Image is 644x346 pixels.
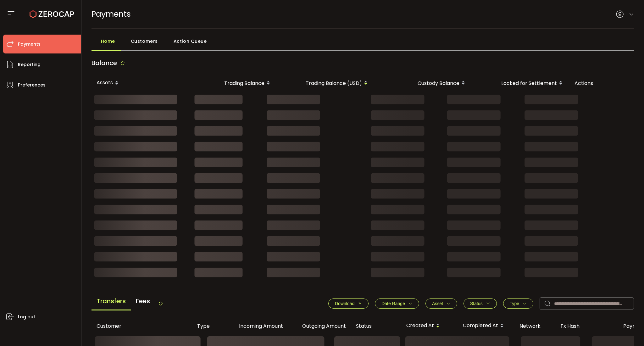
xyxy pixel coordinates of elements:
div: Customer [92,322,192,330]
span: Reporting [18,60,41,69]
div: Actions [569,80,632,87]
button: Status [464,299,497,309]
div: Type [192,322,225,330]
span: Balance [92,59,117,67]
div: Assets [92,78,189,88]
div: Trading Balance [189,78,277,88]
span: Date Range [381,301,405,306]
div: Network [514,322,555,330]
button: Type [503,299,533,309]
div: Trading Balance (USD) [277,78,375,88]
span: Status [470,301,483,306]
span: Action Queue [174,35,207,47]
span: Payments [18,40,41,49]
span: Home [101,35,115,47]
button: Asset [425,299,457,309]
span: Payments [92,8,131,20]
button: Date Range [375,299,419,309]
span: Download [335,301,354,306]
div: Completed At [458,321,514,331]
span: Customers [131,35,158,47]
span: Transfers [92,293,131,310]
button: Download [328,299,369,309]
div: Status [351,322,401,330]
span: Preferences [18,81,46,90]
span: Asset [432,301,443,306]
div: Outgoing Amount [288,322,351,330]
div: Tx Hash [555,322,618,330]
span: Log out [18,312,35,321]
div: Incoming Amount [225,322,288,330]
div: Locked for Settlement [472,78,569,88]
span: Fees [131,293,155,310]
span: Type [510,301,519,306]
div: Created At [401,321,458,331]
div: Custody Balance [375,78,472,88]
